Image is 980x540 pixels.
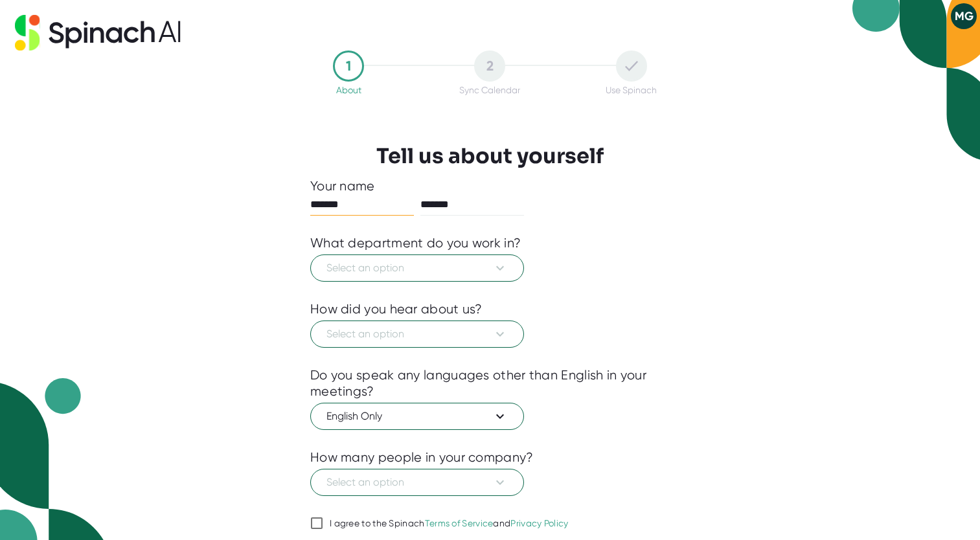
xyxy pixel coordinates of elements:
div: About [336,85,361,95]
div: How many people in your company? [310,449,534,466]
div: Your name [310,178,670,194]
button: English Only [310,403,524,430]
div: Use Spinach [606,85,657,95]
div: Do you speak any languages other than English in your meetings? [310,367,670,399]
div: Sync Calendar [459,85,520,95]
span: Select an option [326,475,508,490]
h3: Tell us about yourself [376,144,604,168]
span: Select an option [326,260,508,276]
div: 1 [333,51,364,82]
button: MG [951,3,977,29]
span: Select an option [326,326,508,342]
div: What department do you work in? [310,235,521,251]
button: Select an option [310,254,524,282]
div: 2 [474,51,505,82]
div: I agree to the Spinach and [330,518,569,530]
button: Select an option [310,321,524,348]
button: Select an option [310,469,524,496]
span: English Only [326,409,508,424]
a: Privacy Policy [510,518,568,528]
a: Terms of Service [425,518,494,528]
div: How did you hear about us? [310,301,483,317]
